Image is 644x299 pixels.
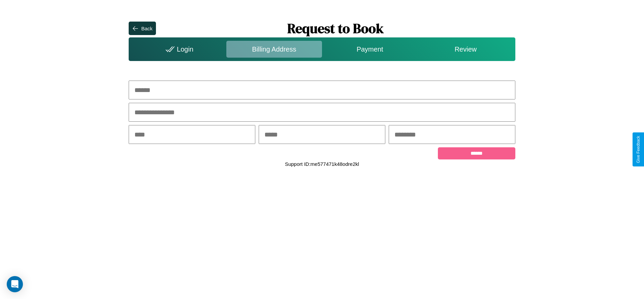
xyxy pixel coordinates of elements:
div: Login [130,41,226,58]
button: Back [129,22,156,35]
p: Support ID: me577471k48odre2kl [285,159,359,169]
div: Review [418,41,513,58]
div: Back [141,26,152,31]
div: Give Feedback [636,136,641,163]
div: Billing Address [226,41,322,58]
div: Open Intercom Messenger [7,276,23,292]
h1: Request to Book [156,19,515,37]
div: Payment [322,41,418,58]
